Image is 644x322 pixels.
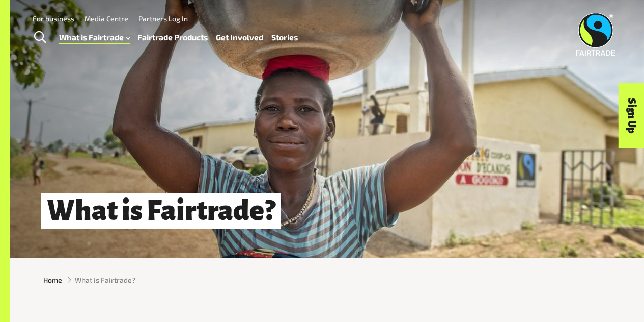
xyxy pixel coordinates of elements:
[75,275,135,285] span: What is Fairtrade?
[138,14,188,23] a: Partners Log In
[27,25,52,51] a: Toggle Search
[271,30,298,44] a: Stories
[137,30,208,44] a: Fairtrade Products
[85,14,128,23] a: Media Centre
[576,13,615,56] img: Fairtrade Australia New Zealand logo
[216,30,263,44] a: Get Involved
[41,193,281,229] h1: What is Fairtrade?
[43,275,62,285] a: Home
[59,30,130,44] a: What is Fairtrade
[33,14,74,23] a: For business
